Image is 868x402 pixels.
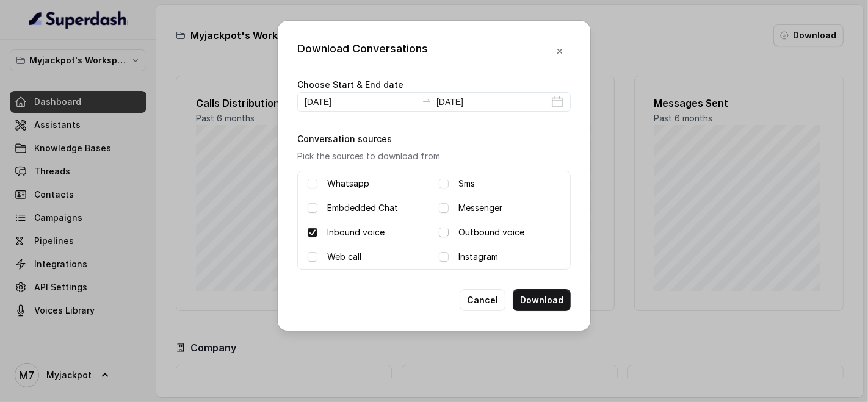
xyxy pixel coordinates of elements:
label: Sms [458,176,475,191]
label: Whatsapp [327,176,369,191]
label: Messenger [458,201,502,215]
button: Cancel [460,289,505,311]
input: End date [436,95,549,109]
span: swap-right [422,96,432,106]
label: Embdedded Chat [327,201,398,215]
label: Choose Start & End date [297,79,403,90]
label: Outbound voice [458,225,524,240]
label: Instagram [458,249,498,264]
button: Download [513,289,571,311]
label: Inbound voice [327,225,385,240]
input: Start date [305,95,417,109]
label: Web call [327,249,361,264]
label: Conversation sources [297,134,392,144]
p: Pick the sources to download from [297,149,571,163]
div: Download Conversations [297,40,428,62]
span: to [422,96,432,106]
